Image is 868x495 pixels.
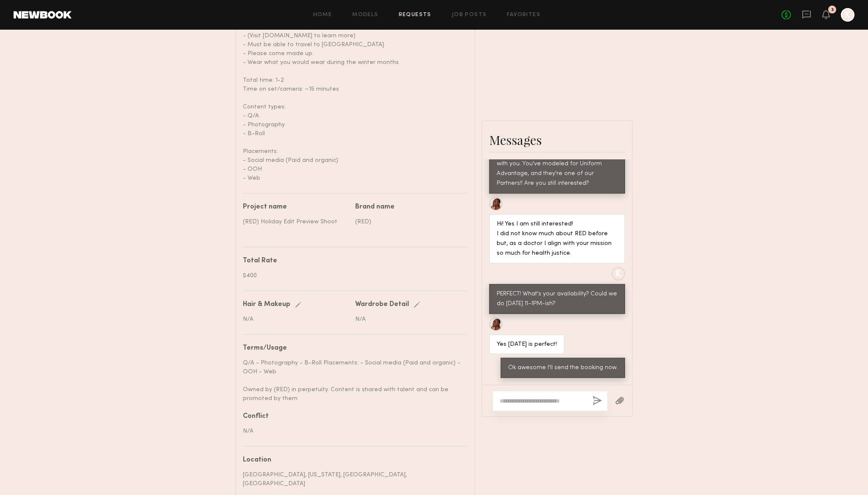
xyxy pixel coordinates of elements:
div: PERFECT! What's your availability? Could we do [DATE] 11–1PM-ish? [497,289,618,309]
div: Location [243,457,461,464]
div: 3 [831,8,834,12]
div: Project name [243,204,349,211]
a: K [841,8,854,22]
a: Favorites [507,12,540,18]
div: (RED) [355,217,461,226]
div: N/A [243,315,349,324]
a: Job Posts [452,12,487,18]
div: N/A [355,315,461,324]
div: Brand name [355,204,461,211]
div: N/A [243,427,461,436]
div: [GEOGRAPHIC_DATA], [US_STATE], [GEOGRAPHIC_DATA], [GEOGRAPHIC_DATA] [243,470,461,488]
div: $400 [243,271,461,280]
a: Models [352,12,378,18]
div: Yes [DATE] is perfect! [497,340,557,350]
div: Wardrobe Detail [355,301,409,308]
div: Hair & Makeup [243,301,290,308]
div: (RED) Holiday Edit Preview Shoot [243,217,349,226]
div: Conflict [243,413,461,420]
div: Messages [489,131,625,148]
div: Hi! Yes I am still interested! I did not know much about RED before but, as a doctor I align with... [497,220,618,259]
a: Home [313,12,332,18]
div: lol [PERSON_NAME] I think we HAVE to work with you. You've modeled for Uniform Advantage, and the... [497,150,618,189]
a: Requests [399,12,431,18]
div: Q/A - Photography - B-Roll Placements: - Social media (Paid and organic) - OOH - Web Owned by (RE... [243,359,461,403]
div: Total Rate [243,258,461,264]
div: Ok awesome I'll send the booking now. [508,363,618,373]
div: Terms/Usage [243,345,461,352]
